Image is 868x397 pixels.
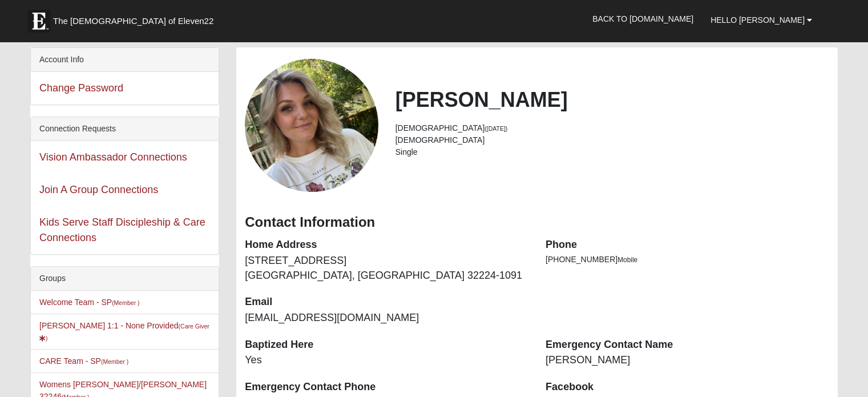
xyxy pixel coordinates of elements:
[39,298,140,307] a: Welcome Team - SP(Member )
[546,238,829,252] dt: Phone
[584,5,702,33] a: Back to [DOMAIN_NAME]
[710,15,805,25] span: Hello [PERSON_NAME]
[245,238,528,252] dt: Home Address
[546,353,829,368] dd: [PERSON_NAME]
[395,122,829,134] li: [DEMOGRAPHIC_DATA]
[39,216,205,243] a: Kids Serve Staff Discipleship & Care Connections
[39,184,158,195] a: Join A Group Connections
[245,214,829,231] h3: Contact Information
[395,146,829,158] li: Single
[101,358,128,365] small: (Member )
[617,256,637,264] span: Mobile
[546,338,829,352] dt: Emergency Contact Name
[546,254,829,266] li: [PHONE_NUMBER]
[245,380,528,395] dt: Emergency Contact Phone
[245,338,528,352] dt: Baptized Here
[245,295,528,310] dt: Email
[39,321,209,342] a: [PERSON_NAME] 1:1 - None Provided(Care Giver)
[39,151,187,163] a: Vision Ambassador Connections
[39,323,209,342] small: (Care Giver )
[702,6,821,34] a: Hello [PERSON_NAME]
[245,353,528,368] dd: Yes
[53,15,213,27] span: The [DEMOGRAPHIC_DATA] of Eleven22
[546,380,829,395] dt: Facebook
[31,117,219,141] div: Connection Requests
[395,134,829,146] li: [DEMOGRAPHIC_DATA]
[39,356,128,366] a: CARE Team - SP(Member )
[31,267,219,291] div: Groups
[22,4,250,33] a: The [DEMOGRAPHIC_DATA] of Eleven22
[395,87,829,112] h2: [PERSON_NAME]
[245,254,528,283] dd: [STREET_ADDRESS] [GEOGRAPHIC_DATA], [GEOGRAPHIC_DATA] 32224-1091
[245,59,378,192] a: View Fullsize Photo
[39,82,123,94] a: Change Password
[31,48,219,72] div: Account Info
[112,299,139,306] small: (Member )
[485,125,507,132] small: ([DATE])
[245,311,528,326] dd: [EMAIL_ADDRESS][DOMAIN_NAME]
[27,10,50,33] img: Eleven22 logo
